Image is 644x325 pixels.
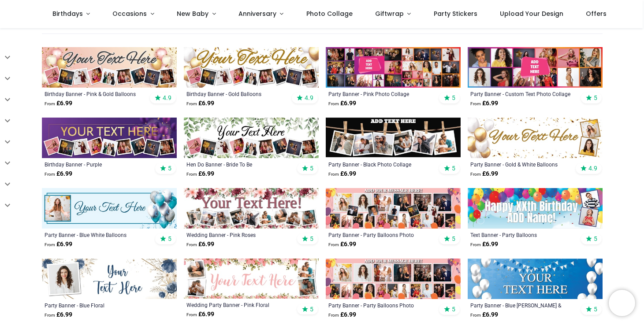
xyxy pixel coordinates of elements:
[42,47,177,88] img: Personalised Happy Birthday Banner - Pink & Gold Balloons - 9 Photo Upload
[238,9,276,18] span: Anniversary
[328,313,339,318] span: From
[594,235,597,243] span: 5
[326,118,461,158] img: Personalised Party Banner - Black Photo Collage - 6 Photo Upload
[452,94,455,102] span: 5
[186,161,290,168] a: Hen Do Banner - Bride To Be
[468,118,603,158] img: Personalised Party Banner - Gold & White Balloons - Custom Text & 2 Photo Upload
[470,90,574,97] a: Party Banner - Custom Text Photo Collage
[328,172,339,177] span: From
[328,99,356,108] strong: £ 6.99
[186,99,214,108] strong: £ 6.99
[184,47,319,88] img: Personalised Happy Birthday Banner - Gold Balloons - 9 Photo Upload
[326,188,461,229] img: Personalised Party Banner - Party Balloons Photo Collage - 22 Photo Upload
[609,290,635,316] iframe: Brevo live chat
[328,240,356,249] strong: £ 6.99
[45,231,148,238] a: Party Banner - Blue White Balloons
[42,188,177,229] img: Personalised Party Banner - Blue White Balloons - Custom Text 1 Photo Upload
[186,172,197,177] span: From
[186,310,214,319] strong: £ 6.99
[588,164,597,172] span: 4.9
[168,164,171,172] span: 5
[452,164,455,172] span: 5
[45,313,55,318] span: From
[310,235,313,243] span: 5
[326,259,461,299] img: Personalised Party Banner - Party Balloons Photo Collage - 17 Photo Upload
[328,90,432,97] a: Party Banner - Pink Photo Collage
[470,172,481,177] span: From
[186,301,290,308] a: Wedding Party Banner - Pink Floral
[310,164,313,172] span: 5
[186,170,214,178] strong: £ 6.99
[52,9,83,18] span: Birthdays
[468,47,603,88] img: Personalised Party Banner - Custom Text Photo Collage - 12 Photo Upload
[186,231,290,238] a: Wedding Banner - Pink Roses
[186,90,290,97] a: Birthday Banner - Gold Balloons
[45,101,55,106] span: From
[594,94,597,102] span: 5
[45,161,148,168] a: Birthday Banner - Purple
[470,302,574,309] a: Party Banner - Blue [PERSON_NAME] & White Balloons
[375,9,404,18] span: Giftwrap
[470,310,498,319] strong: £ 6.99
[45,172,55,177] span: From
[186,312,197,317] span: From
[45,170,72,178] strong: £ 6.99
[45,99,72,108] strong: £ 6.99
[184,188,319,229] img: Personalised Wedding Banner - Pink Roses - Custom Text & 9 Photo Upload
[470,101,481,106] span: From
[468,188,603,229] img: Personalised Text Banner - Party Balloons - Custom Text & 2 Photo Upload
[306,9,353,18] span: Photo Collage
[310,305,313,313] span: 5
[470,313,481,318] span: From
[452,235,455,243] span: 5
[328,302,432,309] a: Party Banner - Party Balloons Photo Collage
[42,259,177,299] img: Personalised Party Banner - Blue Floral - 1 Photo Upload & Custom Text
[42,118,177,158] img: Personalised Happy Birthday Banner - Purple - 9 Photo Upload
[328,231,432,238] a: Party Banner - Party Balloons Photo Collage
[184,259,319,299] img: Personalised Wedding Party Banner - Pink Floral - Custom Text & 4 Photo Upload
[434,9,477,18] span: Party Stickers
[470,240,498,249] strong: £ 6.99
[186,240,214,249] strong: £ 6.99
[45,90,148,97] a: Birthday Banner - Pink & Gold Balloons
[500,9,563,18] span: Upload Your Design
[470,231,574,238] a: Text Banner - Party Balloons
[163,94,171,102] span: 4.9
[328,310,356,319] strong: £ 6.99
[305,94,313,102] span: 4.9
[326,47,461,88] img: Personalised Party Banner - Pink Photo Collage - Add Text & 30 Photo Upload
[186,101,197,106] span: From
[45,310,72,319] strong: £ 6.99
[45,240,72,249] strong: £ 6.99
[328,101,339,106] span: From
[45,302,148,309] a: Party Banner - Blue Floral
[328,242,339,247] span: From
[328,170,356,178] strong: £ 6.99
[328,161,432,168] a: Party Banner - Black Photo Collage
[470,99,498,108] strong: £ 6.99
[594,305,597,313] span: 5
[470,161,574,168] a: Party Banner - Gold & White Balloons
[168,235,171,243] span: 5
[112,9,147,18] span: Occasions
[452,305,455,313] span: 5
[470,170,498,178] strong: £ 6.99
[184,118,319,158] img: Personalised Hen Do Banner - Bride To Be - 9 Photo Upload
[586,9,607,18] span: Offers
[45,242,55,247] span: From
